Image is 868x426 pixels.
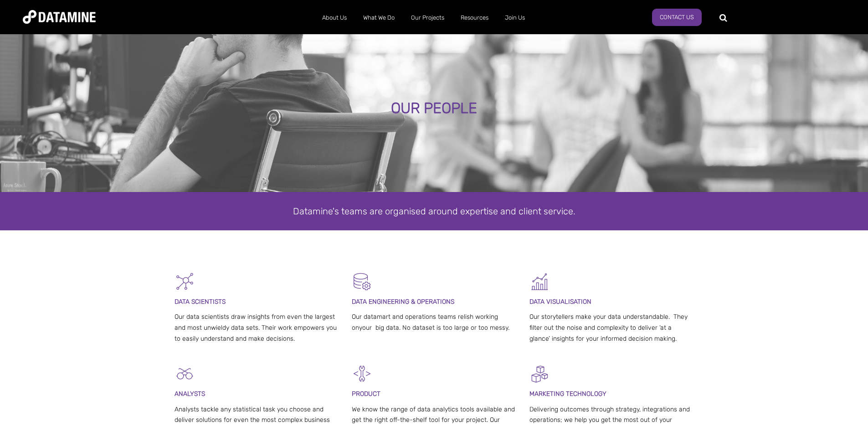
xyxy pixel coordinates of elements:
span: DATA SCIENTISTS [175,298,226,306]
img: Datamart [352,271,372,292]
img: Analysts [175,364,195,384]
a: Contact Us [652,9,702,26]
img: Graph - Network [175,271,195,292]
a: About Us [314,6,355,30]
p: Our datamart and operations teams relish working onyour big data. No dataset is too large or too ... [352,312,516,333]
img: Graph 5 [529,271,550,292]
p: Our storytellers make your data understandable. They filter out the noise and complexity to deliv... [529,312,694,344]
a: What We Do [355,6,403,30]
a: Join Us [497,6,533,30]
span: DATA ENGINEERING & OPERATIONS [352,298,454,306]
img: Development [352,364,372,384]
a: Resources [452,6,497,30]
span: MARKETING TECHNOLOGY [529,390,606,398]
span: Datamine's teams are organised around expertise and client service. [293,206,575,217]
p: Our data scientists draw insights from even the largest and most unwieldy data sets. Their work e... [175,312,339,344]
span: DATA VISUALISATION [529,298,591,306]
span: PRODUCT [352,390,380,398]
a: Our Projects [403,6,452,30]
div: OUR PEOPLE [98,100,770,117]
img: Datamine [23,10,96,24]
img: Digital Activation [529,364,550,384]
span: ANALYSTS [175,390,205,398]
